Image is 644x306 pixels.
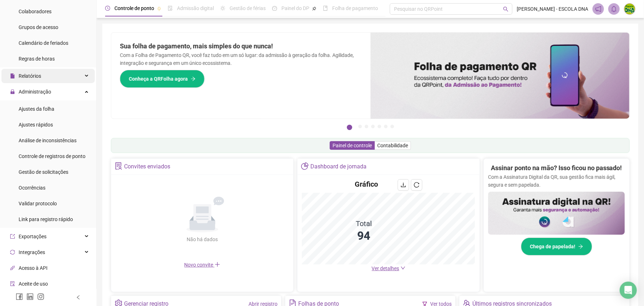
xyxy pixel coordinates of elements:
[10,73,15,78] span: file
[10,281,15,286] span: audit
[19,40,68,46] span: Calendário de feriados
[414,182,419,188] span: reload
[19,122,53,128] span: Ajustes rápidos
[19,281,48,287] span: Aceite de uso
[19,185,45,191] span: Ocorrências
[378,125,381,128] button: 5
[105,6,110,11] span: clock-circle
[19,9,51,14] span: Colaboradores
[370,33,630,119] img: banner%2F8d14a306-6205-4263-8e5b-06e9a85ad873.png
[355,179,378,189] h4: Gráfico
[177,5,214,11] span: Admissão digital
[347,125,352,130] button: 1
[595,6,601,12] span: notification
[19,249,45,255] span: Integrações
[19,153,85,159] span: Controle de registros de ponto
[521,238,592,255] button: Chega de papelada!
[372,266,405,271] a: Ver detalhes down
[10,89,15,94] span: lock
[169,235,235,243] div: Não há dados
[371,125,375,128] button: 4
[390,125,394,128] button: 7
[19,106,54,112] span: Ajustes da folha
[312,6,316,11] span: pushpin
[488,192,625,235] img: banner%2F02c71560-61a6-44d4-94b9-c8ab97240462.png
[215,262,220,267] span: plus
[10,266,15,271] span: api
[19,169,68,175] span: Gestão de solicitações
[19,265,48,271] span: Acesso à API
[19,201,57,206] span: Validar protocolo
[400,266,405,271] span: down
[115,162,122,170] span: solution
[120,70,205,88] button: Conheça a QRFolha agora
[114,5,154,11] span: Controle de ponto
[157,6,161,11] span: pushpin
[19,216,73,222] span: Link para registro rápido
[333,143,372,148] span: Painel de controle
[620,282,637,299] div: Open Intercom Messenger
[220,6,225,11] span: sun
[611,6,617,12] span: bell
[19,24,58,30] span: Grupos de acesso
[281,5,309,11] span: Painel do DP
[377,143,408,148] span: Contabilidade
[301,162,309,170] span: pie-chart
[400,182,406,188] span: download
[120,41,362,51] h2: Sua folha de pagamento, mais simples do que nunca!
[19,73,41,79] span: Relatórios
[530,243,575,250] span: Chega de papelada!
[19,89,51,95] span: Administração
[185,262,220,268] span: Novo convite
[19,138,77,143] span: Análise de inconsistências
[517,5,588,13] span: [PERSON_NAME] - ESCOLA DNA
[578,244,583,249] span: arrow-right
[19,56,55,62] span: Regras de horas
[37,293,44,300] span: instagram
[191,76,196,81] span: arrow-right
[365,125,368,128] button: 3
[310,161,367,173] div: Dashboard de jornada
[358,125,362,128] button: 2
[10,234,15,239] span: export
[120,51,362,67] p: Com a Folha de Pagamento QR, você faz tudo em um só lugar: da admissão à geração da folha. Agilid...
[10,250,15,255] span: sync
[323,6,328,11] span: book
[124,161,170,173] div: Convites enviados
[372,266,399,271] span: Ver detalhes
[168,6,173,11] span: file-done
[16,293,23,300] span: facebook
[491,163,622,173] h2: Assinar ponto na mão? Isso ficou no passado!
[230,5,266,11] span: Gestão de férias
[19,234,46,239] span: Exportações
[129,75,188,83] span: Conheça a QRFolha agora
[384,125,388,128] button: 6
[26,293,34,300] span: linkedin
[332,5,378,11] span: Folha de pagamento
[272,6,277,11] span: dashboard
[624,4,635,14] img: 65556
[503,6,508,12] span: search
[488,173,625,189] p: Com a Assinatura Digital da QR, sua gestão fica mais ágil, segura e sem papelada.
[76,295,81,300] span: left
